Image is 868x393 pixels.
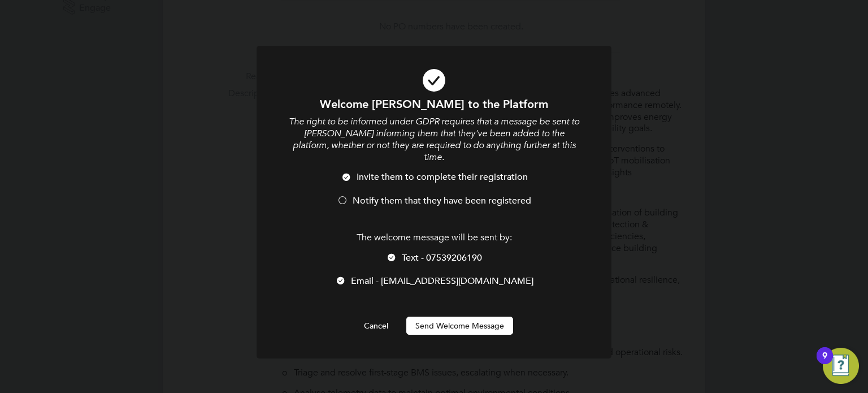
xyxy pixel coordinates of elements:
button: Cancel [355,317,397,335]
span: Text - 07539206190 [402,252,482,264]
p: The welcome message will be sent by: [287,232,581,244]
i: The right to be informed under GDPR requires that a message be sent to [PERSON_NAME] informing th... [289,116,579,162]
button: Send Welcome Message [406,317,513,335]
h1: Welcome [PERSON_NAME] to the Platform [287,97,581,111]
div: 9 [822,356,827,370]
button: Open Resource Center, 9 new notifications [823,348,859,384]
span: Notify them that they have been registered [353,195,531,206]
span: Invite them to complete their registration [357,171,528,183]
span: Email - [EMAIL_ADDRESS][DOMAIN_NAME] [351,275,533,287]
